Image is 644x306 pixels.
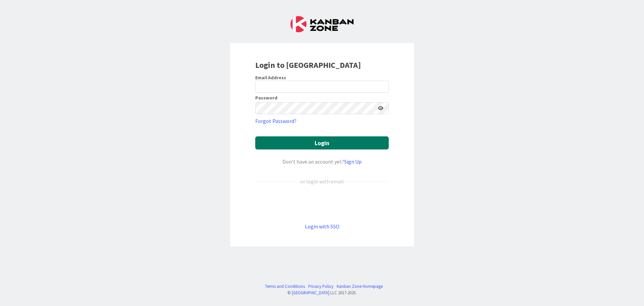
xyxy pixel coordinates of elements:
[299,177,345,185] div: or login with email
[255,158,389,166] div: Don’t have an account yet?
[337,283,383,290] a: Kanban Zone Homepage
[290,16,354,32] img: Kanban Zone
[255,117,297,125] a: Forgot Password?
[255,75,286,81] label: Email Address
[292,290,329,295] a: [GEOGRAPHIC_DATA]
[344,158,362,165] a: Sign Up
[305,223,339,230] a: Login with SSO
[265,283,305,290] a: Terms and Conditions
[262,290,383,296] div: © LLC 2017- 2025 .
[255,95,277,100] label: Password
[308,283,333,290] a: Privacy Policy
[255,136,389,149] button: Login
[252,196,392,211] iframe: Botão "Fazer login com o Google"
[255,60,361,70] b: Login to [GEOGRAPHIC_DATA]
